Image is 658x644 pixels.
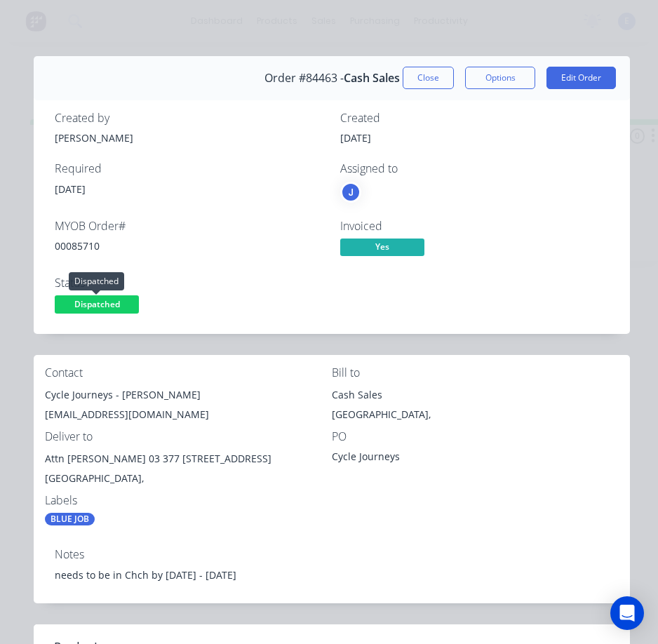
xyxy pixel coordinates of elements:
[610,596,644,630] div: Open Intercom Messenger
[45,385,332,405] div: Cycle Journeys - [PERSON_NAME]
[340,239,424,256] span: Yes
[332,430,619,443] div: PO
[332,385,619,405] div: Cash Sales
[465,67,535,89] button: Options
[45,449,332,494] div: Attn [PERSON_NAME] 03 377 [STREET_ADDRESS][GEOGRAPHIC_DATA],
[55,130,323,145] div: [PERSON_NAME]
[340,131,371,145] span: [DATE]
[55,568,609,582] div: needs to be in Chch by [DATE] - [DATE]
[45,469,332,488] div: [GEOGRAPHIC_DATA],
[55,295,139,313] span: Dispatched
[332,385,619,430] div: Cash Sales[GEOGRAPHIC_DATA],
[332,366,619,380] div: Bill to
[45,494,332,507] div: Labels
[264,72,344,85] span: Order #84463 -
[45,513,95,525] div: BLUE JOB
[45,385,332,430] div: Cycle Journeys - [PERSON_NAME][EMAIL_ADDRESS][DOMAIN_NAME]
[340,162,609,175] div: Assigned to
[45,430,332,443] div: Deliver to
[69,272,124,290] div: Dispatched
[55,239,323,253] div: 00085710
[340,182,361,203] button: J
[55,182,86,196] span: [DATE]
[55,112,323,125] div: Created by
[45,449,332,469] div: Attn [PERSON_NAME] 03 377 [STREET_ADDRESS]
[546,67,616,89] button: Edit Order
[55,276,323,290] div: Status
[332,405,619,424] div: [GEOGRAPHIC_DATA],
[340,112,609,125] div: Created
[403,67,454,89] button: Close
[344,72,400,85] span: Cash Sales
[55,220,323,233] div: MYOB Order #
[340,220,609,233] div: Invoiced
[55,162,323,175] div: Required
[55,548,609,561] div: Notes
[332,449,507,469] div: Cycle Journeys
[55,295,139,316] button: Dispatched
[45,366,332,380] div: Contact
[45,405,332,424] div: [EMAIL_ADDRESS][DOMAIN_NAME]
